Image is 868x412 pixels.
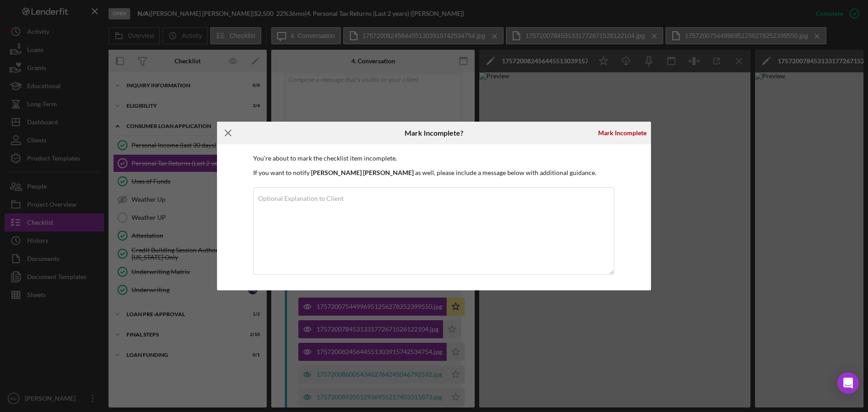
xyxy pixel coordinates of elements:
h6: Mark Incomplete? [405,129,463,137]
div: Open Intercom Messenger [837,372,859,394]
p: If you want to notify as well, please include a message below with additional guidance. [253,168,615,178]
p: You're about to mark the checklist item incomplete. [253,153,615,163]
div: Mark Incomplete [598,124,646,142]
b: [PERSON_NAME] [PERSON_NAME] [311,169,414,176]
button: Mark Incomplete [594,124,651,142]
label: Optional Explanation to Client [258,195,344,202]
